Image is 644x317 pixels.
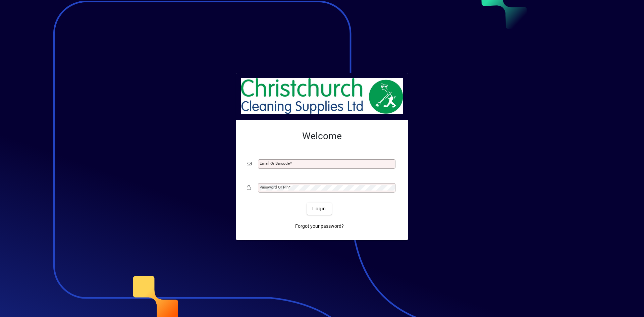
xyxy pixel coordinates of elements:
[260,161,290,166] mat-label: Email or Barcode
[292,220,346,232] a: Forgot your password?
[295,223,344,230] span: Forgot your password?
[247,130,397,142] h2: Welcome
[307,203,331,215] button: Login
[312,205,326,212] span: Login
[260,185,288,190] mat-label: Password or Pin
